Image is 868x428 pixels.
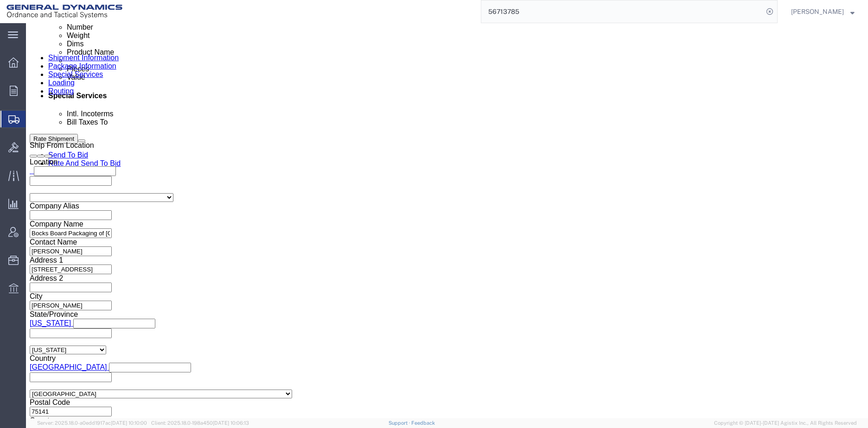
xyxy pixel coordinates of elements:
[213,420,249,426] span: [DATE] 10:06:13
[791,6,844,17] span: Russell Borum
[151,420,249,426] span: Client: 2025.18.0-198a450
[6,5,122,19] img: logo
[791,6,855,17] button: [PERSON_NAME]
[714,419,857,427] span: Copyright © [DATE]-[DATE] Agistix Inc., All Rights Reserved
[481,0,763,23] input: Search for shipment number, reference number
[26,23,868,418] iframe: FS Legacy Container
[37,420,147,426] span: Server: 2025.18.0-a0edd1917ac
[111,420,147,426] span: [DATE] 10:10:00
[411,420,435,426] a: Feedback
[389,420,412,426] a: Support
